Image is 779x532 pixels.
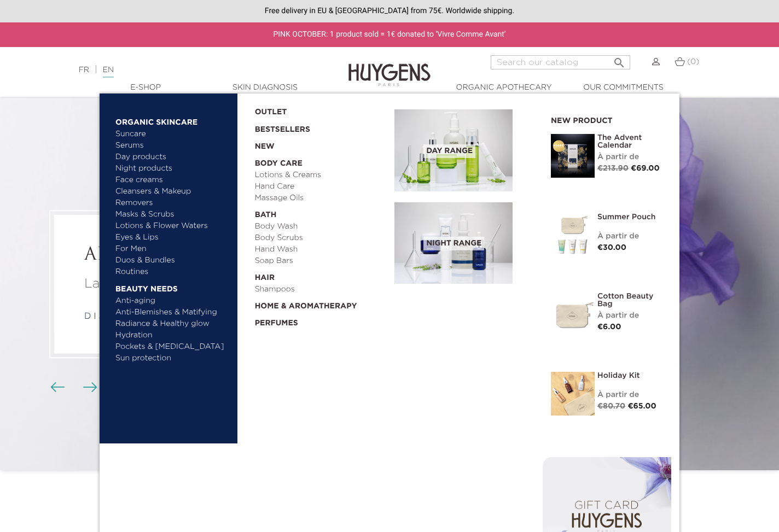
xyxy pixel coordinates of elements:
[115,220,230,232] a: Lotions & Flower Waters
[348,46,431,88] img: Huygens
[91,82,200,93] a: E-Shop
[115,278,230,295] a: Beauty needs
[631,165,660,172] span: €69.00
[255,101,377,118] a: OUTLET
[115,174,230,186] a: Face creams
[597,402,625,410] span: €80.70
[115,140,230,151] a: Serums
[255,204,387,221] a: Bath
[55,379,90,396] div: Carousel buttons
[394,202,534,284] a: Night Range
[568,82,678,93] a: Our commitments
[491,55,630,69] input: Search
[84,312,150,321] a: d i s c o v e r
[115,353,230,364] a: Sun protection
[115,151,230,163] a: Day products
[597,244,626,252] span: €30.00
[597,323,621,331] span: €6.00
[84,274,315,294] p: La Crème Élixir Nuit Phyto-Rétinol
[255,312,387,329] a: Perfumes
[73,63,317,77] div: |
[423,237,484,250] span: Night Range
[115,330,230,341] a: Hydration
[255,295,387,312] a: Home & Aromatherapy
[255,136,387,153] a: New
[597,293,663,308] a: Cotton Beauty Bag
[597,231,663,242] div: À partir de
[115,255,230,266] a: Duos & Bundles
[394,109,534,191] a: Day Range
[79,66,89,74] a: FR
[597,165,629,172] span: €213.90
[255,118,377,136] a: Bestsellers
[255,255,387,267] a: Soap Bars
[115,163,220,174] a: Night products
[255,267,387,284] a: Hair
[255,192,387,204] a: Massage Oils
[551,113,663,126] h2: New product
[551,134,595,178] img: The Advent Calendar
[255,244,387,255] a: Hand Wash
[115,232,230,243] a: Eyes & Lips
[115,243,230,255] a: For Men
[597,134,663,149] a: The Advent Calendar
[210,82,319,93] a: Skin Diagnosis
[551,213,595,257] img: Summer pouch
[255,232,387,244] a: Body Scrubs
[613,53,626,66] i: 
[84,245,315,266] h2: ADVANCED FORMULA
[115,111,230,128] a: Organic Skincare
[255,169,387,181] a: Lotions & Creams
[551,372,595,416] img: Holiday kit
[597,151,663,163] div: À partir de
[115,341,230,353] a: Pockets & [MEDICAL_DATA]
[255,284,387,295] a: Shampoos
[255,221,387,232] a: Body Wash
[115,295,230,307] a: Anti-aging
[627,402,656,410] span: €65.00
[609,52,629,67] button: 
[597,310,663,321] div: À partir de
[115,128,230,140] a: Suncare
[394,202,513,284] img: routine_nuit_banner.jpg
[115,209,230,220] a: Masks & Scrubs
[255,181,387,192] a: Hand Care
[597,389,663,401] div: À partir de
[115,266,230,278] a: Routines
[115,186,230,209] a: Cleansers & Makeup Removers
[597,372,663,379] a: Holiday Kit
[86,510,693,530] h2: Bestsellers
[687,58,699,66] span: (0)
[103,66,114,78] a: EN
[255,153,387,169] a: Body Care
[449,82,559,93] a: Organic Apothecary
[597,213,663,221] a: Summer pouch
[423,144,475,158] span: Day Range
[115,318,230,330] a: Radiance & Healthy glow
[394,109,513,191] img: routine_jour_banner.jpg
[115,307,230,318] a: Anti-Blemishes & Matifying
[551,293,595,336] img: Cotton Beauty Bag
